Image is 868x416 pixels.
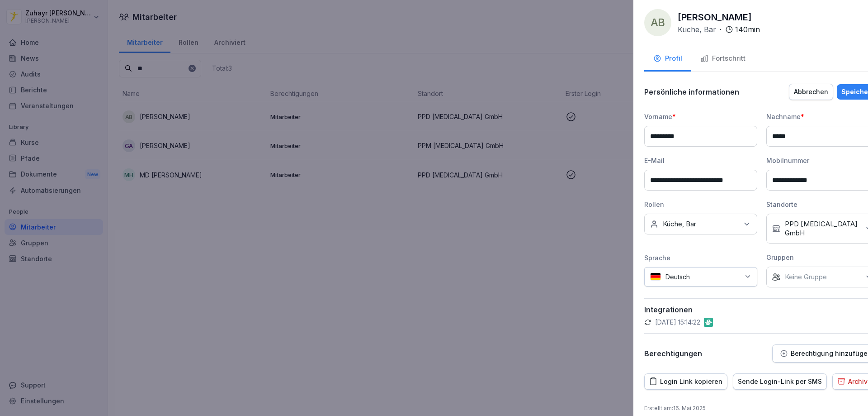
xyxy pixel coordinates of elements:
[789,84,833,100] button: Abbrechen
[655,318,700,327] p: [DATE] 15:14:22
[663,220,696,229] p: Küche, Bar
[644,112,757,121] div: Vorname
[704,318,713,327] img: gastromatic.png
[678,10,752,24] p: [PERSON_NAME]
[644,47,691,72] button: Profil
[678,24,716,35] p: Küche, Bar
[644,373,727,390] button: Login Link kopieren
[644,156,757,165] div: E-Mail
[644,253,757,263] div: Sprache
[644,87,739,96] p: Persönliche informationen
[644,267,757,287] div: Deutsch
[644,349,702,358] p: Berechtigungen
[650,273,661,281] img: de.svg
[794,87,828,97] div: Abbrechen
[700,53,745,64] div: Fortschritt
[738,377,822,387] div: Sende Login-Link per SMS
[644,9,671,36] div: AB
[653,53,682,64] div: Profil
[735,24,760,35] p: 140 min
[785,220,860,238] p: PPD [MEDICAL_DATA] GmbH
[649,377,722,387] div: Login Link kopieren
[785,273,827,282] p: Keine Gruppe
[644,200,757,209] div: Rollen
[678,24,760,35] div: ·
[733,373,827,390] button: Sende Login-Link per SMS
[691,47,755,72] button: Fortschritt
